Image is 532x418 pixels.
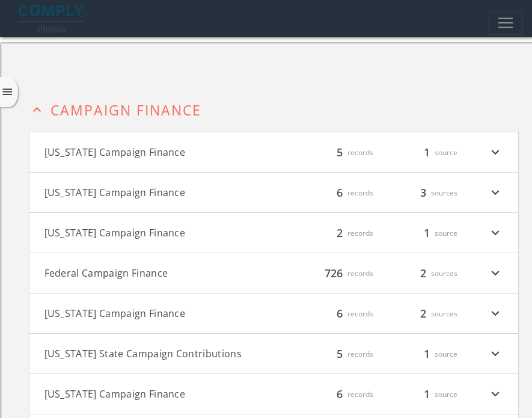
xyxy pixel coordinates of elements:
[488,225,503,241] i: expand_more
[19,5,86,32] img: illumis
[332,224,347,241] span: 2
[420,345,434,361] span: 1
[416,265,430,281] span: 2
[385,386,457,402] div: source
[416,305,430,321] span: 2
[301,185,373,200] div: records
[488,144,503,160] i: expand_more
[44,306,274,321] button: [US_STATE] Campaign Finance
[385,144,457,160] div: source
[301,144,373,160] div: records
[332,184,347,200] span: 6
[332,386,347,402] span: 6
[44,346,274,361] button: [US_STATE] State Campaign Contributions
[44,386,274,402] button: [US_STATE] Campaign Finance
[332,305,347,321] span: 6
[420,144,434,160] span: 1
[488,265,503,281] i: expand_more
[44,225,274,241] button: [US_STATE] Campaign Finance
[420,224,434,241] span: 1
[320,265,347,281] span: 726
[416,184,430,200] span: 3
[301,306,373,321] div: records
[488,185,503,200] i: expand_more
[488,306,503,321] i: expand_more
[385,265,457,281] div: sources
[29,102,45,118] i: expand_less
[301,265,373,281] div: records
[420,386,434,402] span: 1
[44,144,274,160] button: [US_STATE] Campaign Finance
[50,100,201,120] span: Campaign Finance
[488,386,503,402] i: expand_more
[301,386,373,402] div: records
[489,11,522,35] button: Toggle navigation
[301,225,373,241] div: records
[385,185,457,200] div: sources
[385,306,457,321] div: sources
[44,265,274,281] button: Federal Campaign Finance
[332,345,347,361] span: 5
[385,225,457,241] div: source
[488,346,503,361] i: expand_more
[385,346,457,361] div: source
[332,144,347,160] span: 5
[29,99,519,118] button: expand_lessCampaign Finance
[44,185,274,200] button: [US_STATE] Campaign Finance
[301,346,373,361] div: records
[1,86,14,99] i: menu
